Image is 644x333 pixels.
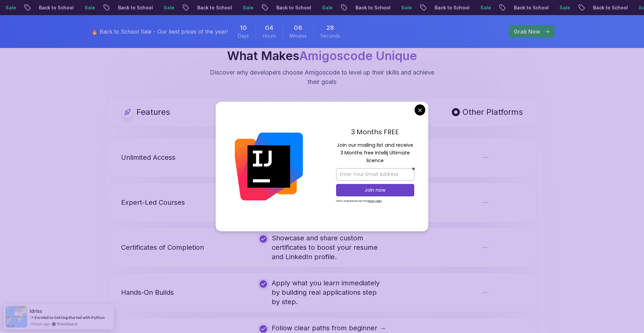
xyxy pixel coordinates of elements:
[54,4,76,11] p: Sale
[320,33,340,39] span: Seconds
[91,28,228,36] p: 🔥 Back to School Sale - Our best prices of the year!
[9,4,54,11] p: Back to School
[5,306,27,328] img: provesource social proof notification image
[88,4,133,11] p: Back to School
[289,33,307,39] span: Minutes
[121,153,175,162] p: Unlimited Access
[30,321,50,327] span: 19 hours ago
[30,315,34,320] span: ->
[463,107,523,117] p: Other Platforms
[258,233,386,261] div: Showcase and share custom certificates to boost your resume and LinkedIn profile.
[121,243,204,252] p: Certificates of Completion
[246,4,292,11] p: Back to School
[450,4,472,11] p: Sale
[608,4,630,11] p: Sale
[30,308,42,314] span: idriss
[227,49,417,62] h2: What Makes
[325,4,371,11] p: Back to School
[326,23,334,33] span: 28 Seconds
[514,28,540,36] p: Grab Now
[238,33,249,39] span: Days
[563,4,608,11] p: Back to School
[213,4,234,11] p: Sale
[265,23,273,33] span: 4 Hours
[209,68,435,87] p: Discover why developers choose Amigoscode to level up their skills and achieve their goals
[294,23,302,33] span: 6 Minutes
[57,321,77,327] a: ProveSource
[263,33,276,39] span: Hours
[167,4,213,11] p: Back to School
[371,4,392,11] p: Sale
[405,4,450,11] p: Back to School
[299,48,417,63] span: Amigoscode Unique
[137,107,170,117] p: Features
[484,4,529,11] p: Back to School
[35,315,105,320] a: Enroled to Getting Started with Python
[133,4,155,11] p: Sale
[292,4,313,11] p: Sale
[258,278,386,306] div: Apply what you learn immediately by building real applications step by step.
[240,23,247,33] span: 10 Days
[529,4,551,11] p: Sale
[121,288,174,297] p: Hands-On Builds
[121,198,185,207] p: Expert-Led Courses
